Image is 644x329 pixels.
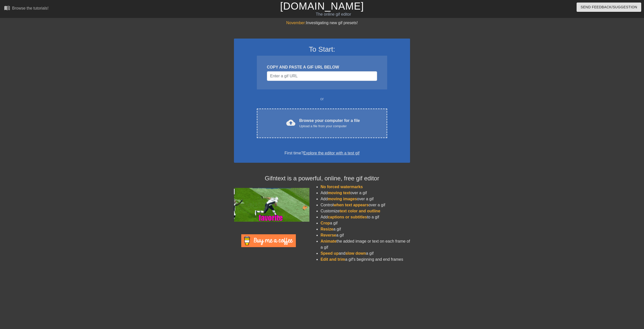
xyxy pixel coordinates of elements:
[320,214,410,220] li: Add to a gif
[320,233,336,237] span: Reverse
[320,196,410,202] li: Add over a gif
[320,251,339,255] span: Speed up
[320,185,363,189] span: No forced watermarks
[577,3,641,12] button: Send Feedback/Suggestion
[286,21,306,25] span: November:
[334,203,369,207] span: when text appears
[320,257,345,261] span: Edit and trim
[299,118,360,129] div: Browse your computer for a file
[320,190,410,196] li: Add over a gif
[234,20,410,26] div: Investigating new gif presets!
[581,4,637,10] span: Send Feedback/Suggestion
[320,250,410,256] li: and a gif
[286,118,295,127] span: cloud_upload
[267,64,377,70] div: COPY AND PASTE A GIF URL BELOW
[320,256,410,262] li: a gif's beginning and end frames
[320,232,410,238] li: a gif
[4,5,10,11] span: menu_book
[328,191,350,195] span: moving text
[328,215,367,219] span: captions or subtitles
[320,226,410,232] li: a gif
[4,5,49,13] a: Browse the tutorials!
[320,208,410,214] li: Customize
[345,251,366,255] span: slow down
[320,202,410,208] li: Control over a gif
[320,221,330,225] span: Crop
[340,209,380,213] span: text color and outline
[234,188,309,222] img: football_small.gif
[299,124,360,129] div: Upload a file from your computer
[12,6,49,10] div: Browse the tutorials!
[320,220,410,226] li: a gif
[234,175,410,182] h4: Gifntext is a powerful, online, free gif editor
[247,96,397,102] div: or
[320,238,410,250] li: the added image or text on each frame of a gif
[320,227,333,231] span: Resize
[217,11,450,17] div: The online gif editor
[241,234,296,247] img: Buy Me A Coffee
[303,151,359,155] a: Explore the editor with a test gif
[328,197,357,201] span: moving images
[320,239,336,243] span: Animate
[240,150,404,156] div: First time?
[280,1,364,12] a: [DOMAIN_NAME]
[267,71,377,81] input: Username
[240,45,404,54] h3: To Start:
